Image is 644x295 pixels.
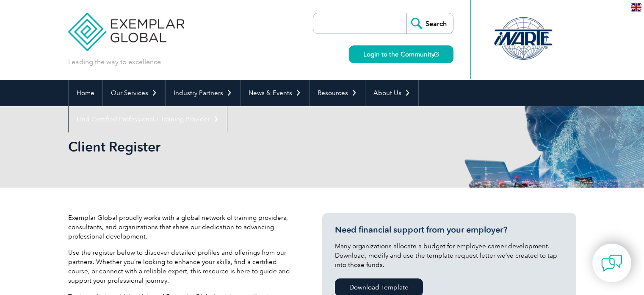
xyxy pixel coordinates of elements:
h3: Need financial support from your employer? [335,225,564,235]
a: Our Services [103,80,165,106]
h2: Client Register [68,140,424,154]
p: Leading the way to excellence [68,57,161,67]
img: contact-chat.png [601,253,622,274]
a: Login to the Community [349,45,453,63]
img: open_square.png [434,52,439,56]
a: About Us [365,80,418,106]
a: News & Events [240,80,309,106]
input: Search [406,13,453,34]
a: Home [69,80,102,106]
a: Resources [310,80,365,106]
p: Use the register below to discover detailed profiles and offerings from our partners. Whether you... [68,248,297,285]
img: en [631,3,641,11]
a: Industry Partners [166,80,240,106]
p: Exemplar Global proudly works with a global network of training providers, consultants, and organ... [68,213,297,241]
a: Find Certified Professional / Training Provider [69,106,227,132]
p: Many organizations allocate a budget for employee career development. Download, modify and use th... [335,242,564,270]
